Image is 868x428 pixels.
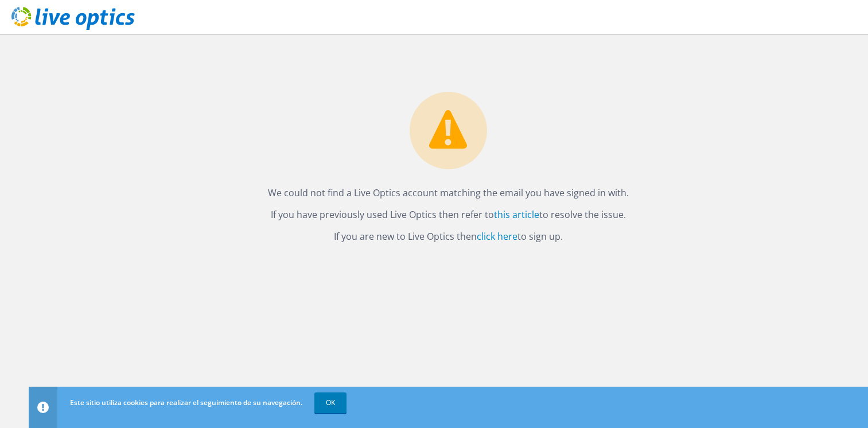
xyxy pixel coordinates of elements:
p: We could not find a Live Optics account matching the email you have signed in with. [40,185,857,201]
span: Este sitio utiliza cookies para realizar el seguimiento de su navegación. [70,398,302,407]
a: OK [314,392,347,413]
a: click here [477,230,517,243]
a: this article [494,208,539,221]
p: If you are new to Live Optics then to sign up. [40,228,857,244]
p: If you have previously used Live Optics then refer to to resolve the issue. [40,207,857,223]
